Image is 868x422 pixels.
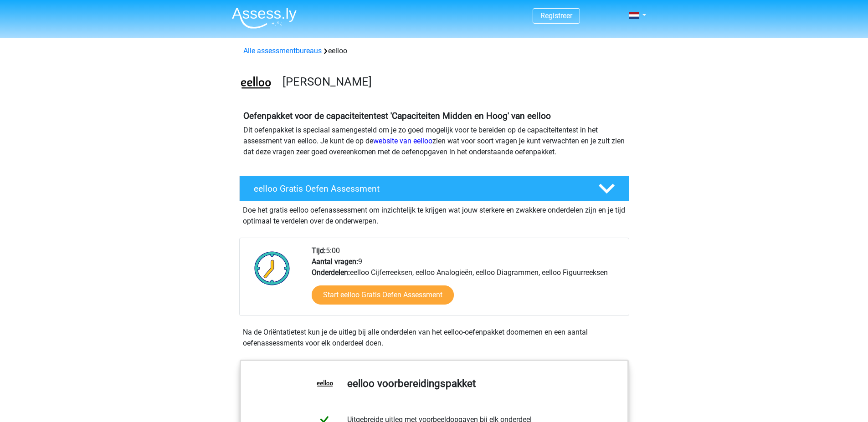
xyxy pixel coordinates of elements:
img: eelloo.png [240,67,272,100]
a: Registreer [540,11,572,20]
h3: [PERSON_NAME] [282,75,622,89]
b: Onderdelen: [312,268,350,277]
b: Tijd: [312,246,326,255]
div: Na de Oriëntatietest kun je de uitleg bij alle onderdelen van het eelloo-oefenpakket doornemen en... [239,327,629,349]
a: Start eelloo Gratis Oefen Assessment [312,285,454,305]
a: Alle assessmentbureaus [243,46,322,55]
a: eelloo Gratis Oefen Assessment [236,176,633,201]
div: eelloo [240,46,629,56]
h4: eelloo Gratis Oefen Assessment [254,183,584,194]
div: 5:00 9 eelloo Cijferreeksen, eelloo Analogieën, eelloo Diagrammen, eelloo Figuurreeksen [305,245,628,315]
b: Aantal vragen: [312,257,358,266]
img: Assessly [232,7,297,29]
p: Dit oefenpakket is speciaal samengesteld om je zo goed mogelijk voor te bereiden op de capaciteit... [243,125,625,158]
a: website van eelloo [373,137,432,145]
img: Klok [249,245,295,291]
b: Oefenpakket voor de capaciteitentest 'Capaciteiten Midden en Hoog' van eelloo [243,111,551,121]
div: Doe het gratis eelloo oefenassessment om inzichtelijk te krijgen wat jouw sterkere en zwakkere on... [239,201,629,227]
